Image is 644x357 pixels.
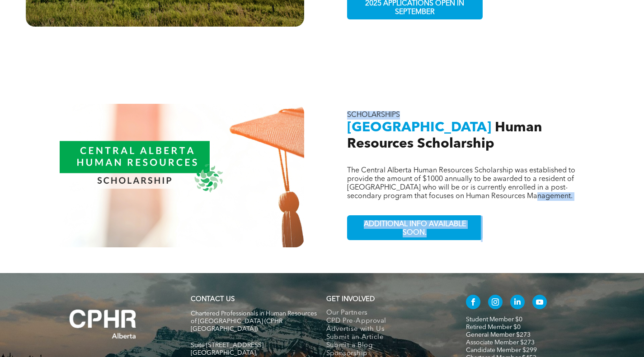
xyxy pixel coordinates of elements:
[347,111,400,119] span: SCHOLARSHIPS
[326,334,447,342] a: Submit an Article
[349,216,481,242] span: ADDITIONAL INFO AVAILABLE SOON.
[347,121,491,134] span: [GEOGRAPHIC_DATA]
[191,311,317,332] span: Chartered Professionals in Human Resources of [GEOGRAPHIC_DATA] (CPHR [GEOGRAPHIC_DATA])
[488,295,503,311] a: instagram
[466,339,535,346] a: Associate Member $273
[191,296,235,303] a: CONTACT US
[466,332,531,338] a: General Member $273
[347,215,483,240] a: ADDITIONAL INFO AVAILABLE SOON.
[326,309,447,317] a: Our Partners
[466,324,521,330] a: Retired Member $0
[466,347,537,353] a: Candidate Member $299
[466,295,480,311] a: facebook
[466,316,522,323] a: Student Member $0
[326,296,375,303] span: GET INVOLVED
[326,342,447,350] a: Submit a Blog
[326,317,447,325] a: CPD Pre-Approval
[347,167,575,200] span: The Central Alberta Human Resources Scholarship was established to provide the amount of $1000 an...
[51,291,155,357] img: A white background with a few lines on it
[326,325,447,334] a: Advertise with Us
[510,295,525,311] a: linkedin
[191,342,263,348] span: Suite [STREET_ADDRESS]
[532,295,547,311] a: youtube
